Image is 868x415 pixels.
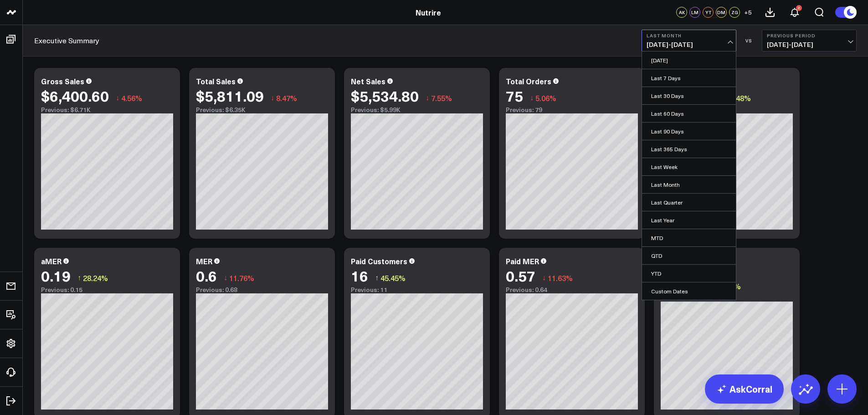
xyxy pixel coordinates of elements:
[642,87,736,104] a: Last 30 Days
[375,272,379,284] span: ↑
[196,286,328,293] div: Previous: 0.68
[767,33,852,38] b: Previous Period
[647,33,731,38] b: Last Month
[351,267,368,284] div: 16
[642,140,736,158] a: Last 365 Days
[351,106,483,113] div: Previous: $5.99K
[548,273,573,283] span: 11.63%
[196,87,264,104] div: $5,811.09
[380,273,406,283] span: 45.45%
[41,286,173,293] div: Previous: 0.15
[689,7,700,18] div: LM
[729,7,740,18] div: ZG
[196,76,236,86] div: Total Sales
[506,76,551,86] div: Total Orders
[506,87,523,104] div: 75
[642,69,736,87] a: Last 7 Days
[730,93,751,103] span: 2.48%
[116,92,119,104] span: ↓
[77,272,81,284] span: ↑
[41,87,109,104] div: $6,400.60
[642,265,736,282] a: YTD
[196,106,328,113] div: Previous: $6.35K
[426,92,429,104] span: ↓
[741,38,757,43] div: VS
[742,7,753,18] button: +5
[676,7,687,18] div: AK
[642,194,736,211] a: Last Quarter
[351,76,385,86] div: Net Sales
[642,211,736,229] a: Last Year
[716,7,727,18] div: DM
[642,282,736,300] a: Custom Dates
[647,41,731,48] span: [DATE] - [DATE]
[642,30,736,51] button: Last Month[DATE]-[DATE]
[351,286,483,293] div: Previous: 11
[351,87,419,104] div: $5,534.80
[767,41,852,48] span: [DATE] - [DATE]
[431,93,452,103] span: 7.55%
[642,229,736,246] a: MTD
[351,256,407,266] div: Paid Customers
[83,273,108,283] span: 28.24%
[642,158,736,175] a: Last Week
[506,256,539,266] div: Paid MER
[34,36,99,46] a: Executive Summary
[229,273,254,283] span: 11.76%
[796,5,802,11] div: 2
[41,256,62,266] div: aMER
[762,30,857,51] button: Previous Period[DATE]-[DATE]
[642,247,736,264] a: QTD
[542,272,546,284] span: ↓
[121,93,142,103] span: 4.56%
[642,123,736,140] a: Last 90 Days
[530,92,534,104] span: ↓
[271,92,274,104] span: ↓
[642,105,736,122] a: Last 60 Days
[41,76,84,86] div: Gross Sales
[196,256,212,266] div: MER
[41,106,173,113] div: Previous: $6.71K
[276,93,297,103] span: 8.47%
[535,93,556,103] span: 5.06%
[224,272,227,284] span: ↓
[416,7,441,17] a: Nutrire
[703,7,714,18] div: YT
[506,267,535,284] div: 0.57
[196,267,217,284] div: 0.6
[744,9,752,15] span: + 5
[705,374,784,404] a: AskCorral
[642,51,736,69] a: [DATE]
[642,176,736,193] a: Last Month
[41,267,71,284] div: 0.19
[506,106,638,113] div: Previous: 79
[506,286,638,293] div: Previous: 0.64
